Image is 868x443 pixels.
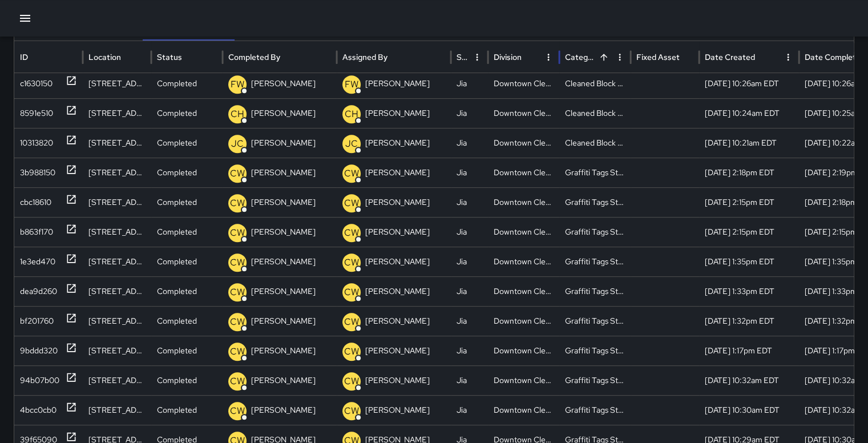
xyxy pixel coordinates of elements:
[344,285,359,299] p: CW
[230,374,245,388] p: CW
[251,128,316,158] p: [PERSON_NAME]
[20,218,53,247] div: b863f170
[251,247,316,276] p: [PERSON_NAME]
[636,52,680,62] div: Fixed Asset
[699,395,799,425] div: 10/8/2025, 10:30am EDT
[83,306,151,336] div: 0 East Broad Street
[88,52,121,62] div: Location
[365,188,430,217] p: [PERSON_NAME]
[365,158,430,187] p: [PERSON_NAME]
[488,395,559,425] div: Downtown Cleaning
[699,69,799,98] div: 10/8/2025, 10:26am EDT
[699,217,799,247] div: 10/8/2025, 2:15pm EDT
[83,395,151,425] div: 327 West Broad Street
[20,336,58,365] div: 9bddd320
[344,167,359,180] p: CW
[157,218,197,247] p: Completed
[559,247,631,276] div: Graffiti Tags Stickers Removed
[344,226,359,240] p: CW
[83,276,151,306] div: 0 East Broad Street
[365,277,430,306] p: [PERSON_NAME]
[230,345,245,359] p: CW
[20,128,53,158] div: 10313820
[20,307,54,336] div: bf201760
[559,306,631,336] div: Graffiti Tags Stickers Removed
[699,306,799,336] div: 10/8/2025, 1:32pm EDT
[540,49,556,65] button: Division column menu
[83,365,151,395] div: 327 West Broad Street
[251,188,316,217] p: [PERSON_NAME]
[699,158,799,187] div: 10/8/2025, 2:18pm EDT
[559,158,631,187] div: Graffiti Tags Stickers Removed
[251,158,316,187] p: [PERSON_NAME]
[344,315,359,329] p: CW
[20,52,28,62] div: ID
[230,285,245,299] p: CW
[457,52,468,62] div: Source
[20,158,55,187] div: 3b988150
[488,187,559,217] div: Downtown Cleaning
[365,247,430,276] p: [PERSON_NAME]
[705,52,755,62] div: Date Created
[365,99,430,128] p: [PERSON_NAME]
[230,196,245,210] p: CW
[157,277,197,306] p: Completed
[83,98,151,128] div: 800 East Broad Street
[469,49,485,65] button: Source column menu
[365,307,430,336] p: [PERSON_NAME]
[231,78,244,91] p: FW
[83,217,151,247] div: 122 East Grace Street
[230,167,245,180] p: CW
[157,247,197,276] p: Completed
[488,217,559,247] div: Downtown Cleaning
[83,69,151,98] div: 500 West Broad Street
[344,374,359,388] p: CW
[83,128,151,158] div: 11 South 10th Street
[559,187,631,217] div: Graffiti Tags Stickers Removed
[344,345,359,359] p: CW
[699,247,799,276] div: 10/8/2025, 1:35pm EDT
[488,306,559,336] div: Downtown Cleaning
[157,52,182,62] div: Status
[157,336,197,365] p: Completed
[230,226,245,240] p: CW
[365,69,430,98] p: [PERSON_NAME]
[451,306,488,336] div: Jia
[20,188,51,217] div: cbc18610
[230,256,245,269] p: CW
[365,218,430,247] p: [PERSON_NAME]
[251,99,316,128] p: [PERSON_NAME]
[559,365,631,395] div: Graffiti Tags Stickers Removed
[251,277,316,306] p: [PERSON_NAME]
[83,158,151,187] div: 122 East Grace Street
[780,49,796,65] button: Date Created column menu
[345,137,358,151] p: JC
[488,336,559,365] div: Downtown Cleaning
[451,217,488,247] div: Jia
[20,277,57,306] div: dea9d260
[344,196,359,210] p: CW
[488,98,559,128] div: Downtown Cleaning
[451,247,488,276] div: Jia
[699,365,799,395] div: 10/8/2025, 10:32am EDT
[451,158,488,187] div: Jia
[559,336,631,365] div: Graffiti Tags Stickers Removed
[559,276,631,306] div: Graffiti Tags Stickers Removed
[228,52,280,62] div: Completed By
[365,396,430,425] p: [PERSON_NAME]
[344,404,359,418] p: CW
[612,49,628,65] button: Category column menu
[488,276,559,306] div: Downtown Cleaning
[251,69,316,98] p: [PERSON_NAME]
[451,336,488,365] div: Jia
[344,256,359,269] p: CW
[699,187,799,217] div: 10/8/2025, 2:15pm EDT
[699,98,799,128] div: 10/8/2025, 10:24am EDT
[345,107,358,121] p: CH
[231,137,244,151] p: JC
[451,365,488,395] div: Jia
[251,307,316,336] p: [PERSON_NAME]
[83,187,151,217] div: 122 East Grace Street
[20,396,56,425] div: 4bcc0cb0
[805,52,865,62] div: Date Completed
